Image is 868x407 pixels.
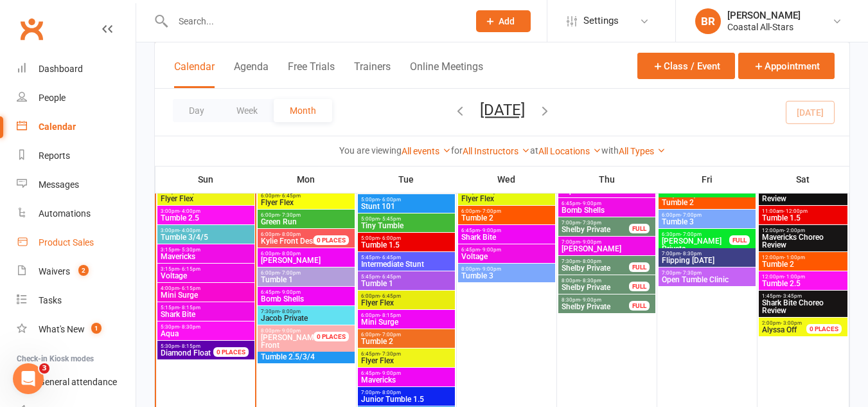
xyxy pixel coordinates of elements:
[160,285,252,291] span: 4:00pm
[629,224,650,233] div: FULL
[583,6,619,35] span: Settings
[260,218,352,226] span: Green Run
[360,351,452,357] span: 6:45pm
[629,262,650,272] div: FULL
[161,348,211,357] span: Diamond Float
[160,324,252,330] span: 5:30pm
[360,241,452,249] span: Tumble 1.5
[461,233,553,241] span: Shark Bite
[561,278,630,284] span: 8:00pm
[160,343,229,349] span: 5:30pm
[279,193,301,199] span: - 6:45pm
[461,228,553,233] span: 6:45pm
[160,272,252,280] span: Voltage
[39,324,85,334] div: What's New
[456,166,556,193] th: Wed
[461,208,553,214] span: 6:00pm
[561,239,653,245] span: 7:00pm
[279,251,301,257] span: - 8:00pm
[561,206,653,214] span: Bomb Shells
[476,10,531,32] button: Add
[580,297,601,303] span: - 9:00pm
[160,233,252,241] span: Tumble 3/4/5
[39,363,49,374] span: 3
[661,270,753,276] span: 7:00pm
[360,332,452,338] span: 6:00pm
[738,53,835,79] button: Appointment
[260,309,352,314] span: 7:30pm
[179,285,200,291] span: - 6:15pm
[762,325,797,334] span: Alyssa Off
[761,299,846,314] span: Shark Bite Choreo Review
[39,208,91,219] div: Automations
[261,237,317,246] span: Kylie Front Desk
[530,145,538,156] strong: at
[680,251,702,257] span: - 8:30pm
[339,145,402,156] strong: You are viewing
[761,208,846,214] span: 11:00am
[360,197,452,203] span: 5:00pm
[629,282,650,291] div: FULL
[17,257,136,286] a: Waivers 2
[380,216,401,222] span: - 5:45pm
[160,311,252,318] span: Shark Bite
[260,199,352,206] span: Flyer Flex
[17,170,136,199] a: Messages
[288,60,335,88] button: Free Trials
[360,280,452,287] span: Tumble 1
[480,208,501,214] span: - 7:00pm
[160,247,252,253] span: 3:15pm
[17,55,136,84] a: Dashboard
[179,305,200,311] span: - 8:15pm
[155,166,256,193] th: Sun
[39,266,70,276] div: Waivers
[13,363,44,394] iframe: Intercom live chat
[661,218,753,226] span: Tumble 3
[480,247,501,253] span: - 9:00pm
[179,228,200,233] span: - 4:00pm
[784,274,805,280] span: - 1:00pm
[360,318,452,326] span: Mini Surge
[727,10,801,21] div: [PERSON_NAME]
[160,208,252,214] span: 3:00pm
[461,266,553,272] span: 8:00pm
[213,347,249,357] div: 0 PLACES
[39,122,76,132] div: Calendar
[580,220,601,226] span: - 7:30pm
[260,289,352,295] span: 6:45pm
[380,390,401,395] span: - 8:00pm
[260,353,352,361] span: Tumble 2.5/3/4
[17,84,136,113] a: People
[314,332,349,341] div: 0 PLACES
[761,320,822,326] span: 2:00pm
[173,99,220,122] button: Day
[461,195,553,203] span: Flyer Flex
[451,145,463,156] strong: for
[661,257,753,264] span: Flipping [DATE]
[279,309,301,314] span: - 8:00pm
[160,228,252,233] span: 3:00pm
[580,258,601,264] span: - 8:00pm
[461,253,553,260] span: Voltage
[174,60,215,88] button: Calendar
[680,231,702,237] span: - 7:00pm
[380,370,401,376] span: - 9:00pm
[17,368,136,397] a: General attendance kiosk mode
[220,99,274,122] button: Week
[727,21,801,33] div: Coastal All-Stars
[17,141,136,170] a: Reports
[274,99,332,122] button: Month
[17,113,136,141] a: Calendar
[360,390,452,395] span: 7:00pm
[661,199,753,206] span: Tumble 2
[15,13,48,45] a: Clubworx
[279,289,301,295] span: - 9:00pm
[480,228,501,233] span: - 9:00pm
[160,305,252,311] span: 5:15pm
[260,270,352,276] span: 6:00pm
[160,291,252,299] span: Mini Surge
[380,351,401,357] span: - 7:30pm
[561,284,630,291] span: Shelby Private
[680,270,702,276] span: - 7:30pm
[761,255,846,260] span: 12:00pm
